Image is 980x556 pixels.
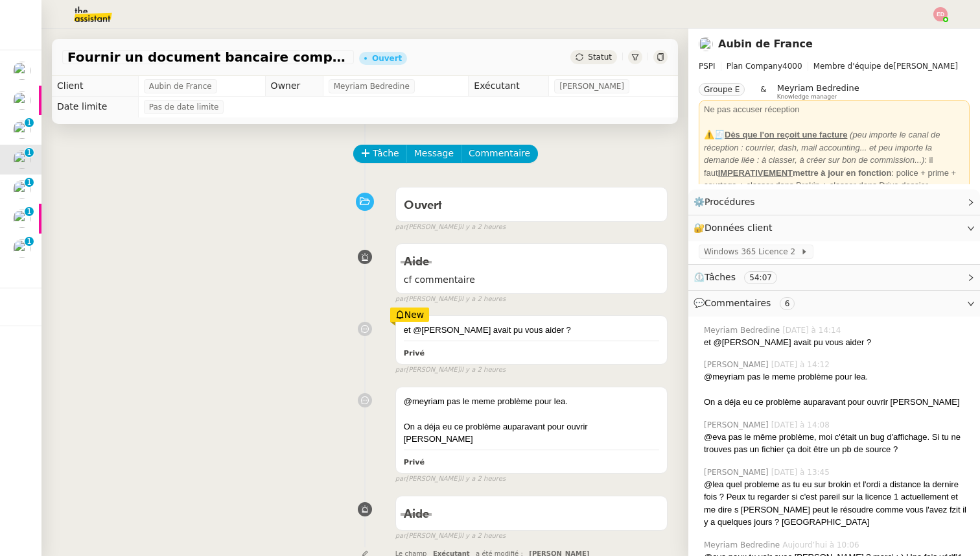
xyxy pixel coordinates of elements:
[559,80,624,93] span: [PERSON_NAME]
[27,237,32,248] p: 1
[704,419,771,431] span: [PERSON_NAME]
[406,145,461,163] button: Message
[694,221,778,236] span: 🔐
[27,118,32,130] p: 1
[25,148,34,157] nz-badge-sup: 1
[718,168,793,178] u: IMPERATIVEMENT
[688,291,980,316] div: 💬Commentaires 6
[704,359,771,370] span: [PERSON_NAME]
[725,130,847,139] u: Dès que l'on reçoit une facture
[13,210,31,228] img: users%2FxgWPCdJhSBeE5T1N2ZiossozSlm1%2Favatar%2F5b22230b-e380-461f-81e9-808a3aa6de32
[460,294,506,305] span: il y a 2 heures
[704,130,940,165] em: (peu importe le canal de réception : courrier, dash, mail accounting... et peu importe la demande...
[404,200,442,212] span: Ouvert
[780,297,795,310] nz-tag: 6
[460,531,506,542] span: il y a 2 heures
[760,83,766,100] span: &
[469,76,549,97] td: Exécutant
[404,509,429,520] span: Aide
[395,365,406,376] span: par
[704,431,970,456] div: @eva pas le même problème, moi c'était un bug d'affichage. Si tu ne trouves pas un fichier ça doi...
[782,62,802,71] span: 4000
[404,420,659,446] div: On a déja eu ce problème auparavant pour ouvrir [PERSON_NAME]
[777,83,859,93] span: Meyriam Bedredine
[25,118,34,127] nz-badge-sup: 1
[395,222,506,233] small: [PERSON_NAME]
[771,419,832,431] span: [DATE] à 14:08
[704,245,800,258] span: Windows 365 Licence 2
[744,271,777,284] nz-tag: 54:07
[699,83,745,96] nz-tag: Groupe E
[395,365,506,376] small: [PERSON_NAME]
[461,145,538,163] button: Commentaire
[694,298,800,308] span: 💬
[782,539,861,551] span: Aujourd’hui à 10:06
[469,146,530,161] span: Commentaire
[149,101,219,114] span: Pas de date limite
[782,324,843,336] span: [DATE] à 14:14
[390,308,430,322] div: New
[395,531,506,542] small: [PERSON_NAME]
[688,265,980,290] div: ⏲️Tâches 54:07
[705,197,755,207] span: Procédures
[704,466,771,478] span: [PERSON_NAME]
[67,51,349,64] span: Fournir un document bancaire complet
[699,37,713,51] img: users%2FSclkIUIAuBOhhDrbgjtrSikBoD03%2Favatar%2F48cbc63d-a03d-4817-b5bf-7f7aeed5f2a9
[460,474,506,485] span: il y a 2 heures
[404,349,425,357] b: Privé
[395,531,406,542] span: par
[460,222,506,233] span: il y a 2 heures
[705,272,736,282] span: Tâches
[404,324,659,337] div: et @[PERSON_NAME] avait pu vous aider ?
[705,223,773,233] span: Données client
[265,76,323,97] td: Owner
[699,60,970,73] span: [PERSON_NAME]
[704,539,782,551] span: Meyriam Bedredine
[704,370,970,383] div: @meyriam pas le meme problème pour lea.
[414,146,454,161] span: Message
[27,207,32,219] p: 1
[718,38,813,50] a: Aubin de France
[52,76,138,97] td: Client
[813,62,894,71] span: Membre d'équipe de
[404,256,429,268] span: Aide
[718,168,892,178] strong: mettre à jour en fonction
[688,215,980,241] div: 🔐Données client
[404,272,659,287] span: cf commentaire
[688,189,980,215] div: ⚙️Procédures
[27,148,32,160] p: 1
[353,145,407,163] button: Tâche
[149,80,212,93] span: Aubin de France
[13,239,31,258] img: users%2Fa6PbEmLwvGXylUqKytRPpDpAx153%2Favatar%2Ffanny.png
[771,359,832,370] span: [DATE] à 14:12
[373,146,399,161] span: Tâche
[13,121,31,139] img: users%2FWH1OB8fxGAgLOjAz1TtlPPgOcGL2%2Favatar%2F32e28291-4026-4208-b892-04f74488d877
[13,62,31,80] img: users%2F0zQGGmvZECeMseaPawnreYAQQyS2%2Favatar%2Feddadf8a-b06f-4db9-91c4-adeed775bb0f
[395,294,506,305] small: [PERSON_NAME]
[395,222,406,233] span: par
[334,80,410,93] span: Meyriam Bedredine
[25,237,34,246] nz-badge-sup: 1
[13,91,31,110] img: users%2FrvM9QKT95GRs84TlTRdpuB62bhn1%2Favatar%2F1555062430900.jpeg
[372,54,402,62] div: Ouvert
[771,466,832,478] span: [DATE] à 13:45
[27,178,32,189] p: 1
[777,93,837,101] span: Knowledge manager
[704,103,964,116] div: Ne pas accuser réception
[395,294,406,305] span: par
[704,478,970,529] div: @lea quel probleme as tu eu sur brokin et l'ordi a distance la dernire fois ? Peux tu regarder si...
[699,62,716,71] span: PSPI
[727,62,782,71] span: Plan Company
[404,458,425,466] b: Privé
[52,97,138,117] td: Date limite
[777,83,859,100] app-user-label: Knowledge manager
[704,396,970,409] div: On a déja eu ce problème auparavant pour ouvrir [PERSON_NAME]
[933,7,948,21] img: svg
[704,324,782,336] span: Meyriam Bedredine
[404,395,659,408] div: @meyriam pas le meme problème pour lea.
[704,128,964,204] div: ⚠️🧾 : il faut : police + prime + courtage + classer dans Brokin + classer dans Drive dossier Fact...
[25,207,34,216] nz-badge-sup: 1
[705,298,771,308] span: Commentaires
[460,365,506,376] span: il y a 2 heures
[694,272,788,282] span: ⏲️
